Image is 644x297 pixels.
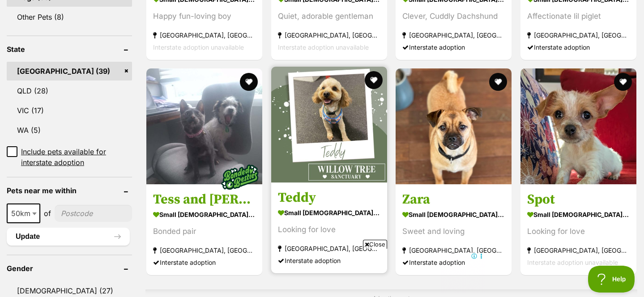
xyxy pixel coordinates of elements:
[278,29,380,41] strong: [GEOGRAPHIC_DATA], [GEOGRAPHIC_DATA]
[278,206,380,219] strong: small [DEMOGRAPHIC_DATA] Dog
[527,41,630,53] div: Interstate adoption
[520,68,636,184] img: Spot - Chihuahua x Cavalier King Charles Spaniel Dog
[7,187,132,195] header: Pets near me within
[402,29,505,41] strong: [GEOGRAPHIC_DATA], [GEOGRAPHIC_DATA]
[614,73,632,91] button: favourite
[527,244,630,256] strong: [GEOGRAPHIC_DATA], [GEOGRAPHIC_DATA]
[159,252,485,293] iframe: Advertisement
[527,191,630,208] h3: Spot
[527,208,630,221] strong: small [DEMOGRAPHIC_DATA] Dog
[402,225,505,238] div: Sweet and loving
[7,264,132,272] header: Gender
[527,29,630,41] strong: [GEOGRAPHIC_DATA], [GEOGRAPHIC_DATA]
[271,67,387,182] img: Teddy - Cavalier King Charles Spaniel Dog
[588,266,635,293] iframe: Help Scout Beacon - Open
[8,207,39,220] span: 50km
[527,10,630,22] div: Affectionate lil piglet
[153,191,256,208] h3: Tess and [PERSON_NAME]
[153,244,256,256] strong: [GEOGRAPHIC_DATA], [GEOGRAPHIC_DATA]
[278,242,380,255] strong: [GEOGRAPHIC_DATA], [GEOGRAPHIC_DATA]
[7,146,132,168] a: Include pets available for interstate adoption
[527,225,630,238] div: Looking for love
[7,228,130,246] button: Update
[55,205,132,222] input: postcode
[402,191,505,208] h3: Zara
[146,68,262,184] img: Tess and Miley - Jack Russell Terrier Dog
[153,10,256,22] div: Happy fun-loving boy
[402,208,505,221] strong: small [DEMOGRAPHIC_DATA] Dog
[153,225,256,238] div: Bonded pair
[7,204,40,223] span: 50km
[44,208,51,219] span: of
[402,244,505,256] strong: [GEOGRAPHIC_DATA], [GEOGRAPHIC_DATA]
[278,189,380,206] h3: Teddy
[271,182,387,273] a: Teddy small [DEMOGRAPHIC_DATA] Dog Looking for love [GEOGRAPHIC_DATA], [GEOGRAPHIC_DATA] Intersta...
[7,62,132,81] a: [GEOGRAPHIC_DATA] (39)
[396,68,512,184] img: Zara - Pug x Jack Russell Terrier Dog
[402,10,505,22] div: Clever, Cuddly Dachshund
[396,184,512,275] a: Zara small [DEMOGRAPHIC_DATA] Dog Sweet and loving [GEOGRAPHIC_DATA], [GEOGRAPHIC_DATA] Interstat...
[278,10,380,22] div: Quiet, adorable gentleman
[490,73,508,91] button: favourite
[153,256,256,268] div: Interstate adoption
[153,208,256,221] strong: small [DEMOGRAPHIC_DATA] Dog
[520,184,636,275] a: Spot small [DEMOGRAPHIC_DATA] Dog Looking for love [GEOGRAPHIC_DATA], [GEOGRAPHIC_DATA] Interstat...
[7,81,132,100] a: QLD (28)
[365,71,383,89] button: favourite
[363,240,387,249] span: Close
[153,43,244,51] span: Interstate adoption unavailable
[240,73,258,91] button: favourite
[153,29,256,41] strong: [GEOGRAPHIC_DATA], [GEOGRAPHIC_DATA]
[7,8,132,26] a: Other Pets (8)
[218,155,263,199] img: bonded besties
[7,45,132,53] header: State
[402,41,505,53] div: Interstate adoption
[278,43,369,51] span: Interstate adoption unavailable
[7,101,132,120] a: VIC (17)
[146,184,262,275] a: Tess and [PERSON_NAME] small [DEMOGRAPHIC_DATA] Dog Bonded pair [GEOGRAPHIC_DATA], [GEOGRAPHIC_DA...
[278,224,380,236] div: Looking for love
[7,121,132,140] a: WA (5)
[21,146,132,168] span: Include pets available for interstate adoption
[527,259,618,266] span: Interstate adoption unavailable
